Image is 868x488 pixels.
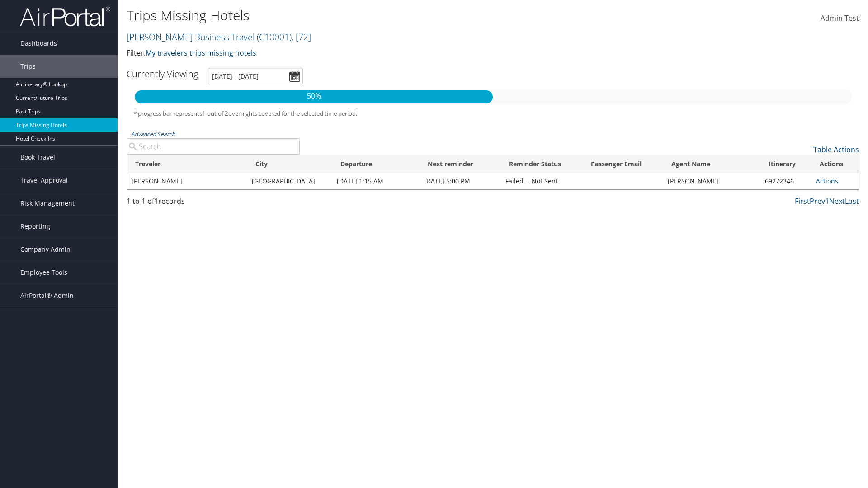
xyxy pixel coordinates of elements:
a: My travelers trips missing hotels [146,48,256,58]
input: Advanced Search [127,138,300,155]
th: Reminder Status [501,155,583,173]
p: Filter: [127,47,615,59]
td: 69272346 [760,173,811,189]
span: Company Admin [20,238,71,261]
span: Risk Management [20,192,75,215]
span: ( C10001 ) [257,31,292,43]
td: [DATE] 5:00 PM [420,173,501,189]
a: Table Actions [813,145,859,155]
h1: Trips Missing Hotels [127,6,615,25]
a: Actions [816,177,838,185]
th: Itinerary [760,155,811,173]
a: Last [845,196,859,206]
a: 1 [825,196,829,206]
span: Travel Approval [20,169,68,192]
span: AirPortal® Admin [20,284,74,307]
input: [DATE] - [DATE] [208,68,303,84]
span: Reporting [20,215,50,238]
img: airportal-logo.png [20,6,110,27]
h3: Currently Viewing [127,68,198,80]
div: 1 to 1 of records [127,196,300,211]
th: Departure: activate to sort column ascending [332,155,420,173]
span: Admin Test [821,13,859,23]
a: [PERSON_NAME] Business Travel [127,31,311,43]
p: 50% [135,90,493,102]
td: [GEOGRAPHIC_DATA] [247,173,332,189]
h5: * progress bar represents overnights covered for the selected time period. [133,109,852,118]
span: 1 out of 2 [202,109,228,117]
th: Traveler: activate to sort column ascending [127,155,247,173]
th: Passenger Email: activate to sort column ascending [583,155,663,173]
td: [DATE] 1:15 AM [332,173,420,189]
a: First [795,196,810,206]
a: Admin Test [821,5,859,33]
th: Agent Name [663,155,760,173]
td: [PERSON_NAME] [663,173,760,189]
td: [PERSON_NAME] [127,173,247,189]
span: 1 [154,196,158,206]
a: Next [829,196,845,206]
a: Advanced Search [131,130,175,138]
span: Trips [20,55,36,78]
th: Next reminder [420,155,501,173]
th: City: activate to sort column ascending [247,155,332,173]
span: , [ 72 ] [292,31,311,43]
span: Dashboards [20,32,57,55]
span: Book Travel [20,146,55,169]
span: Employee Tools [20,261,67,284]
td: Failed -- Not Sent [501,173,583,189]
a: Prev [810,196,825,206]
th: Actions [811,155,859,173]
